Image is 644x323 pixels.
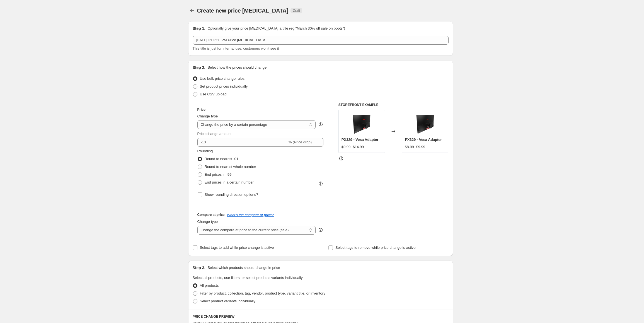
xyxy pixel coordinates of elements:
span: Select tags to add while price change is active [200,245,274,250]
img: Pixio-PX329-gaming-monitor-qhd-image-009_80x.png [414,113,436,135]
div: $8.99 [405,144,414,150]
span: PX329 - Vesa Adapter [342,138,378,142]
input: -15 [197,138,287,147]
div: help [318,227,323,233]
span: Select product variants individually [200,299,255,303]
p: Select which products should change in price [207,265,280,271]
span: Change type [197,220,218,224]
h6: STOREFRONT EXAMPLE [338,103,449,107]
span: Use bulk price change rules [200,76,244,81]
span: Use CSV upload [200,92,227,96]
input: 30% off holiday sale [193,36,449,45]
button: Price change jobs [188,7,196,15]
div: help [318,122,323,127]
img: Pixio-PX329-gaming-monitor-qhd-image-009_80x.png [350,113,373,135]
h3: Price [197,107,205,112]
p: Optionally give your price [MEDICAL_DATA] a title (eg "March 30% off sale on boots") [207,26,345,31]
span: Select all products, use filters, or select products variants individually [193,276,303,280]
span: Show rounding direction options? [205,192,258,197]
div: $9.99 [342,144,351,150]
strike: $14.99 [353,144,364,150]
span: End prices in a certain number [205,180,254,184]
span: PX329 - Vesa Adapter [405,138,442,142]
h3: Compare at price [197,213,225,217]
span: Round to nearest .01 [205,157,238,161]
button: What's the compare at price? [227,213,274,217]
p: Select how the prices should change [207,65,267,70]
span: % (Price drop) [289,140,312,144]
h2: Step 1. [193,26,205,31]
span: Select tags to remove while price change is active [335,245,416,250]
span: Draft [293,8,300,13]
span: Change type [197,114,218,118]
strike: $9.99 [416,144,425,150]
span: All products [200,283,219,288]
span: Create new price [MEDICAL_DATA] [197,8,289,14]
span: Round to nearest whole number [205,165,256,169]
span: Set product prices individually [200,84,248,88]
span: Rounding [197,149,213,153]
span: Price change amount [197,132,232,136]
h6: PRICE CHANGE PREVIEW [193,314,449,319]
h2: Step 2. [193,65,205,70]
span: Filter by product, collection, tag, vendor, product type, variant title, or inventory [200,291,325,295]
h2: Step 3. [193,265,205,271]
span: This title is just for internal use, customers won't see it [193,46,279,50]
span: End prices in .99 [205,172,232,177]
